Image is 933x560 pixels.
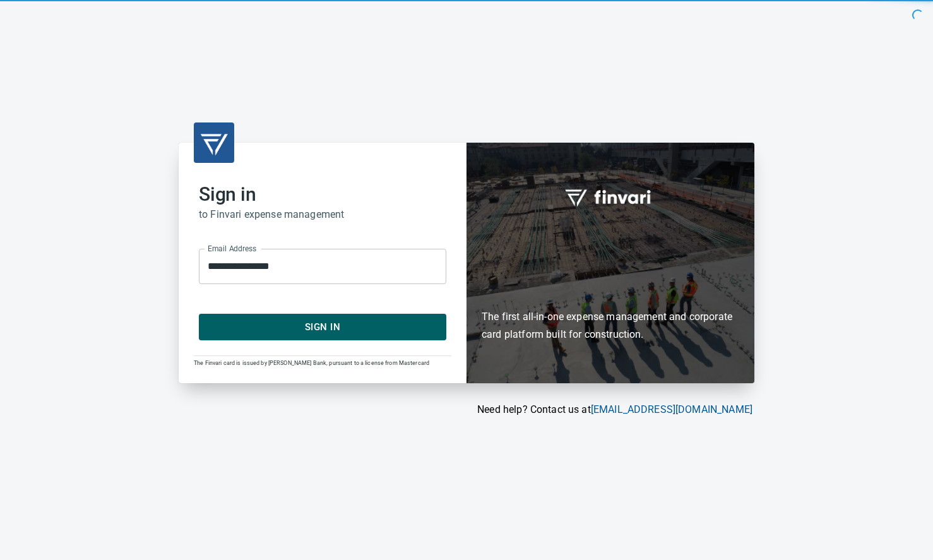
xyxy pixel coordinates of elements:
[482,235,739,344] h6: The first all-in-one expense management and corporate card platform built for construction.
[213,319,432,335] span: Sign In
[179,402,752,417] p: Need help? Contact us at
[199,206,446,223] h6: to Finvari expense management
[466,143,754,383] div: Finvari
[591,403,752,415] a: [EMAIL_ADDRESS][DOMAIN_NAME]
[199,183,446,206] h2: Sign in
[199,128,229,158] img: transparent_logo.png
[199,314,446,340] button: Sign In
[194,360,429,366] span: The Finvari card is issued by [PERSON_NAME] Bank, pursuant to a license from Mastercard
[563,182,658,211] img: fullword_logo_white.png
